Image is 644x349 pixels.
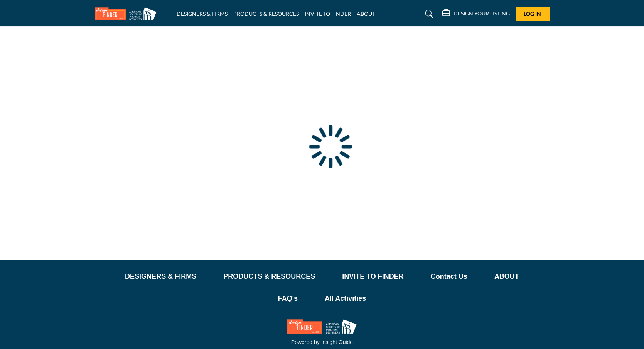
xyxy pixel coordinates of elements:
button: Log In [516,7,550,21]
a: PRODUCTS & RESOURCES [233,10,299,17]
a: ABOUT [494,271,519,282]
a: Search [418,8,438,20]
a: All Activities [325,293,366,304]
a: DESIGNERS & FIRMS [177,10,228,17]
a: FAQ's [278,293,298,304]
a: INVITE TO FINDER [305,10,351,17]
span: Log In [524,10,541,17]
a: ABOUT [357,10,375,17]
a: PRODUCTS & RESOURCES [223,271,315,282]
div: DESIGN YOUR LISTING [442,9,510,19]
img: No Site Logo [287,319,357,334]
a: Powered by Insight Guide [291,339,353,345]
a: INVITE TO FINDER [342,271,404,282]
img: Site Logo [95,7,160,20]
a: Contact Us [431,271,467,282]
a: DESIGNERS & FIRMS [125,271,196,282]
h5: DESIGN YOUR LISTING [453,10,510,17]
